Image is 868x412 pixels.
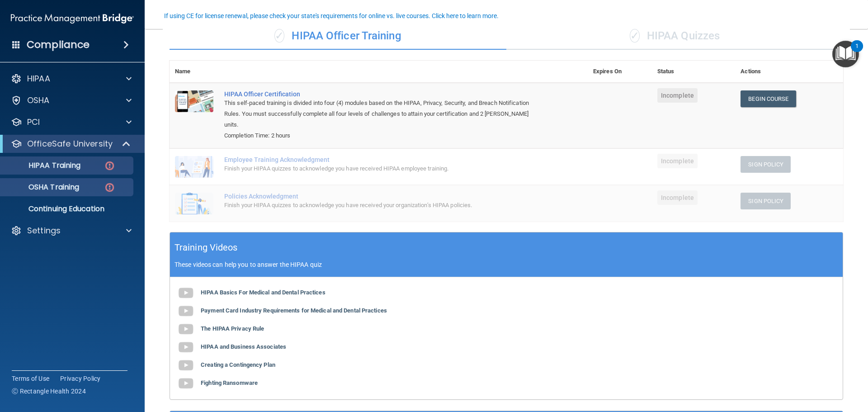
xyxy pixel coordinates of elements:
p: OSHA [27,95,50,106]
div: Employee Training Acknowledgment [224,156,542,163]
button: If using CE for license renewal, please check your state's requirements for online vs. live cours... [163,11,500,20]
a: OfficeSafe University [11,138,131,149]
img: danger-circle.6113f641.png [104,160,115,171]
img: gray_youtube_icon.38fcd6cc.png [177,356,195,374]
div: Policies Acknowledgment [224,193,542,200]
div: This self-paced training is divided into four (4) modules based on the HIPAA, Privacy, Security, ... [224,98,542,130]
a: HIPAA [11,73,132,84]
p: HIPAA Training [6,161,80,170]
b: Payment Card Industry Requirements for Medical and Dental Practices [201,307,387,314]
b: Fighting Ransomware [201,379,258,386]
img: gray_youtube_icon.38fcd6cc.png [177,302,195,320]
p: These videos can help you to answer the HIPAA quiz [175,261,838,268]
div: Finish your HIPAA quizzes to acknowledge you have received HIPAA employee training. [224,163,542,174]
th: Actions [735,61,843,83]
a: Terms of Use [12,374,49,383]
img: gray_youtube_icon.38fcd6cc.png [177,374,195,393]
img: danger-circle.6113f641.png [104,182,115,193]
div: Completion Time: 2 hours [224,130,542,141]
p: Settings [27,225,61,236]
span: Incomplete [657,190,698,205]
div: HIPAA Quizzes [506,23,843,50]
p: Continuing Education [6,204,129,213]
th: Expires On [588,61,652,83]
div: Finish your HIPAA quizzes to acknowledge you have received your organization’s HIPAA policies. [224,200,542,211]
b: The HIPAA Privacy Rule [201,325,264,332]
b: Creating a Contingency Plan [201,361,275,368]
img: PMB logo [11,9,134,28]
iframe: Drift Widget Chat Controller [712,348,857,384]
button: Sign Policy [741,156,791,173]
th: Status [652,61,735,83]
p: HIPAA [27,73,50,84]
h4: Compliance [27,38,90,51]
span: Ⓒ Rectangle Health 2024 [12,387,86,396]
a: Settings [11,225,132,236]
a: Privacy Policy [60,374,101,383]
div: HIPAA Officer Training [170,23,506,50]
div: 1 [855,46,859,58]
span: Incomplete [657,154,698,168]
b: HIPAA and Business Associates [201,343,286,350]
th: Name [170,61,219,83]
img: gray_youtube_icon.38fcd6cc.png [177,320,195,338]
span: Incomplete [657,88,698,103]
a: PCI [11,117,132,128]
a: OSHA [11,95,132,106]
h5: Training Videos [175,240,238,256]
img: gray_youtube_icon.38fcd6cc.png [177,338,195,356]
span: ✓ [274,29,284,43]
button: Open Resource Center, 1 new notification [832,41,859,67]
div: If using CE for license renewal, please check your state's requirements for online vs. live cours... [164,13,499,19]
a: Begin Course [741,90,796,107]
img: gray_youtube_icon.38fcd6cc.png [177,284,195,302]
b: HIPAA Basics For Medical and Dental Practices [201,289,325,296]
p: OSHA Training [6,183,79,192]
button: Sign Policy [741,193,791,209]
span: ✓ [630,29,640,43]
p: OfficeSafe University [27,138,113,149]
a: HIPAA Officer Certification [224,90,542,98]
p: PCI [27,117,40,128]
